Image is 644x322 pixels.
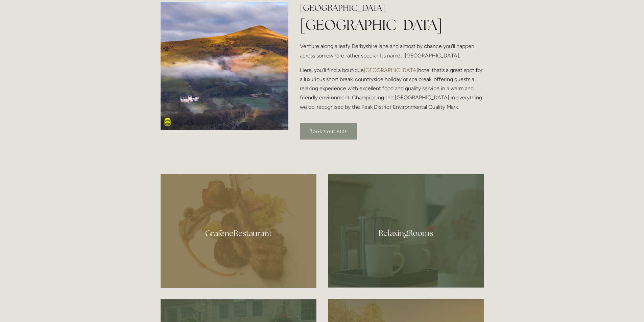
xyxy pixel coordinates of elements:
[161,174,316,288] a: Cutlet and shoulder of Cabrito goat, smoked aubergine, beetroot terrine, savoy cabbage, melting b...
[300,123,357,140] a: Book your stay
[328,174,484,288] a: photo of a tea tray and its cups, Losehill House
[300,15,483,35] h1: [GEOGRAPHIC_DATA]
[300,42,483,60] p: Venture along a leafy Derbyshire lane and almost by chance you'll happen across somewhere rather ...
[161,2,289,130] img: Peak District National Park- misty Lose Hill View. Losehill House
[300,66,483,112] p: Here, you’ll find a boutique hotel that’s a great spot for a luxurious short break, countryside h...
[300,2,483,14] h2: [GEOGRAPHIC_DATA]
[364,67,418,73] a: [GEOGRAPHIC_DATA]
